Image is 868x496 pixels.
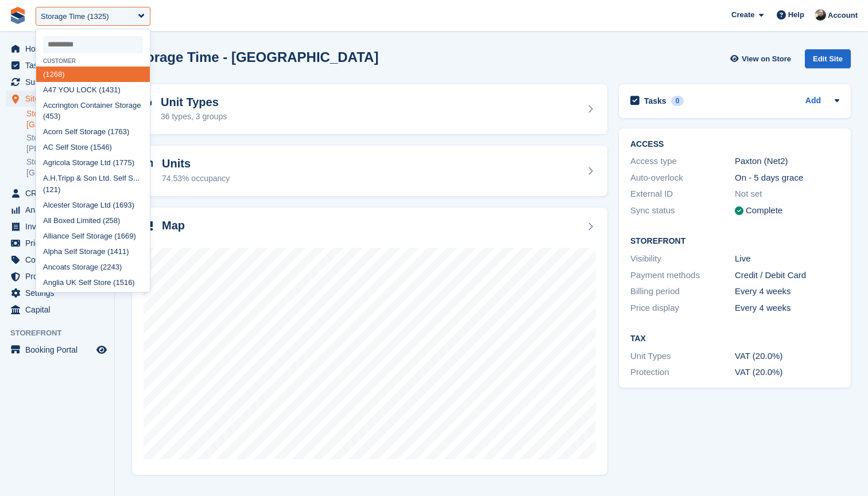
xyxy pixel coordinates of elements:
h2: Storefront [630,237,839,246]
div: Customer [36,58,150,64]
a: Storage Time - [GEOGRAPHIC_DATA] [26,108,108,130]
span: Pricing [25,235,94,251]
a: menu [6,57,108,73]
div: Paxton (Net2) [735,155,839,168]
div: All Boxed Limited (258) [36,213,150,228]
span: Help [788,9,804,21]
span: Tasks [25,57,94,73]
h2: Tax [630,334,839,343]
div: Payment methods [630,269,735,282]
div: Edit Site [805,49,851,68]
a: menu [6,302,108,318]
div: Not set [735,188,839,201]
div: Auto-overlock [630,171,735,185]
div: Complete [746,204,782,217]
span: Protection [25,268,94,284]
div: Billing period [630,285,735,298]
div: On - 5 days grace [735,171,839,185]
a: Preview store [95,343,108,357]
div: Unit Types [630,350,735,363]
div: Accrington Container Storage (453) [36,97,150,124]
h2: Units [162,157,230,170]
a: Map [132,208,607,475]
div: A.H.Tripp & Son Ltd. Self S... (121) [36,171,150,198]
div: VAT (20.0%) [735,366,839,379]
div: Storage Time (1325) [41,11,109,22]
img: Tom Huddleston [815,9,826,21]
a: menu [6,202,108,218]
a: Add [805,95,821,108]
div: Every 4 weeks [735,285,839,298]
a: menu [6,185,108,201]
h2: Storage Time - [GEOGRAPHIC_DATA] [132,49,378,65]
div: External ID [630,188,735,201]
a: menu [6,252,108,268]
div: Credit / Debit Card [735,269,839,282]
div: Alliance Self Storage (1669) [36,228,150,244]
a: Edit Site [805,49,851,73]
span: Subscriptions [25,74,94,90]
span: Capital [25,302,94,318]
div: Live [735,252,839,265]
a: menu [6,268,108,284]
span: View on Store [742,53,791,65]
span: CRM [25,185,94,201]
span: Coupons [25,252,94,268]
span: Home [25,41,94,57]
h2: ACCESS [630,140,839,149]
span: Invoices [25,218,94,235]
div: Access type [630,155,735,168]
span: Create [731,9,754,21]
a: Unit Types 36 types, 3 groups [132,84,607,135]
span: Sites [25,91,94,107]
a: menu [6,342,108,358]
img: stora-icon-8386f47178a22dfd0bd8f6a31ec36ba5ce8667c1dd55bd0f319d3a0aa187defe.svg [9,7,26,24]
span: Storefront [10,327,114,339]
a: View on Store [728,49,796,68]
div: Ancoats Storage (2243) [36,259,150,275]
div: Visibility [630,252,735,265]
div: Agricola Storage Ltd (1775) [36,155,150,171]
a: menu [6,235,108,251]
a: menu [6,91,108,107]
div: Every 4 weeks [735,302,839,315]
a: menu [6,285,108,301]
div: Protection [630,366,735,379]
h2: Map [162,219,185,232]
div: Sync status [630,204,735,217]
div: Price display [630,302,735,315]
h2: Unit Types [161,96,227,109]
div: Acorn Self Storage (1763) [36,124,150,140]
a: Storage Time - [PERSON_NAME] [26,132,108,154]
div: (1268) [36,67,150,82]
div: AC Self Store (1546) [36,140,150,155]
a: menu [6,74,108,90]
div: Alcester Storage Ltd (1693) [36,197,150,213]
div: Alpha Self Storage (1411) [36,244,150,259]
div: A47 YOU LOCK (1431) [36,82,150,97]
span: Settings [25,285,94,301]
div: 0 [671,96,684,106]
div: Anglia UK Self Store (1516) [36,275,150,290]
span: Booking Portal [25,342,94,358]
a: Storage Time - [GEOGRAPHIC_DATA] [26,157,108,178]
div: 36 types, 3 groups [161,111,227,123]
span: Account [828,10,858,21]
h2: Tasks [644,96,666,106]
div: 74.53% occupancy [162,173,230,185]
a: menu [6,41,108,57]
div: VAT (20.0%) [735,350,839,363]
span: Analytics [25,202,94,218]
a: Units 74.53% occupancy [132,146,607,196]
a: menu [6,218,108,235]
